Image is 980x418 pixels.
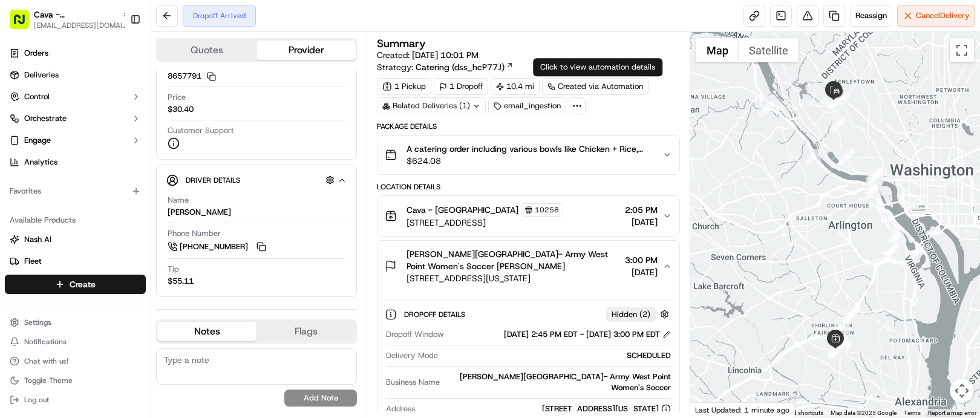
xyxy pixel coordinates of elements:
a: [PHONE_NUMBER] [168,240,268,253]
button: Driver Details [166,170,347,190]
span: Driver Details [186,175,240,185]
span: 10258 [535,205,559,215]
button: Quotes [157,41,256,60]
button: Flags [256,322,356,341]
span: [STREET_ADDRESS][US_STATE] [407,272,619,284]
span: $624.08 [407,155,652,167]
a: Powered byPylon [85,204,146,214]
span: A catering order including various bowls like Chicken + Rice, Harissa Avocado, Steak + Harissa, G... [407,143,652,155]
a: Open this area in Google Maps (opens a new window) [693,402,733,417]
div: 15 [805,149,821,165]
div: 1 Pickup [377,78,431,95]
span: Reassign [855,10,887,21]
span: [PERSON_NAME][GEOGRAPHIC_DATA]- Army West Point Women's Soccer [PERSON_NAME] [407,248,619,272]
span: Name [168,195,189,206]
button: Chat with us! [5,353,146,370]
div: 28 [828,342,844,358]
button: [EMAIL_ADDRESS][DOMAIN_NAME] [34,21,131,30]
span: Business Name [386,377,440,388]
span: Toggle Theme [24,376,73,385]
span: Hidden ( 2 ) [612,309,650,320]
span: [DATE] [625,216,658,228]
div: Strategy: [377,61,514,73]
div: 32 [866,181,882,197]
a: Deliveries [5,65,146,85]
span: Price [168,92,186,103]
div: [PERSON_NAME] [168,207,231,218]
div: 29 [829,342,844,358]
div: Location Details [377,182,679,192]
button: Fleet [5,252,146,271]
button: Map camera controls [950,379,974,403]
div: 💻 [102,177,112,186]
div: Available Products [5,211,146,230]
span: Log out [24,395,49,405]
div: 30 [834,318,850,334]
span: Deliveries [24,70,59,80]
span: Tip [168,264,179,275]
div: 16 [866,177,881,193]
div: 1 Dropoff [434,78,488,95]
span: 2:05 PM [625,204,658,216]
div: Package Details [377,122,679,131]
div: 33 [867,169,883,185]
span: [DATE] 10:01 PM [412,50,479,60]
button: Start new chat [206,119,220,134]
span: Pylon [120,205,146,214]
button: Provider [256,41,356,60]
a: Catering (dss_hcP77J) [416,61,514,73]
div: 43 [829,94,844,109]
span: Created: [377,49,479,61]
a: 💻API Documentation [97,171,199,192]
div: 38 [826,93,842,108]
div: Created via Automation [542,78,648,95]
div: 34 [868,167,884,183]
span: [PHONE_NUMBER] [180,241,248,252]
span: Nash AI [24,234,51,245]
div: [STREET_ADDRESS][US_STATE] [542,403,671,414]
button: Orchestrate [5,109,146,128]
span: Knowledge Base [24,175,93,188]
span: Orchestrate [24,113,67,124]
div: 31 [889,227,904,243]
button: Settings [5,314,146,331]
div: Start new chat [41,116,198,128]
button: [PERSON_NAME][GEOGRAPHIC_DATA]- Army West Point Women's Soccer [PERSON_NAME][STREET_ADDRESS][US_S... [377,241,679,292]
img: Google [693,402,733,417]
button: Toggle Theme [5,372,146,389]
button: Show satellite imagery [739,38,799,62]
span: Delivery Mode [386,350,438,361]
span: Create [70,278,96,290]
div: email_ingestion [488,97,566,114]
span: Dropoff Details [404,310,468,319]
div: [DATE] 2:45 PM EDT - [DATE] 3:00 PM EDT [504,329,671,340]
div: Related Deliveries (1) [377,97,486,114]
span: API Documentation [114,175,194,188]
span: Cava - [GEOGRAPHIC_DATA] [407,204,518,216]
div: 10.4 mi [491,78,540,95]
div: Favorites [5,181,146,201]
button: 8657791 [168,71,216,82]
span: Settings [24,318,51,327]
span: Cancel Delivery [916,10,970,21]
div: 17 [884,243,900,258]
div: 36 [831,116,846,132]
span: Cava - [GEOGRAPHIC_DATA] [34,8,117,21]
a: Report a map error [928,410,976,416]
button: Engage [5,131,146,150]
span: Phone Number [168,228,221,239]
span: Control [24,91,50,102]
span: Chat with us! [24,356,68,366]
a: 📗Knowledge Base [7,171,97,192]
span: Catering (dss_hcP77J) [416,61,505,73]
a: Orders [5,44,146,63]
span: Map data ©2025 Google [831,410,897,416]
button: Reassign [850,5,892,27]
img: 1736555255976-a54dd68f-1ca7-489b-9aae-adbdc363a1c4 [12,116,34,137]
button: Hidden (2) [606,307,672,322]
a: Terms (opens in new tab) [904,410,921,416]
span: Fleet [24,256,42,267]
button: Cava - [GEOGRAPHIC_DATA][EMAIL_ADDRESS][DOMAIN_NAME] [5,5,125,34]
button: CancelDelivery [897,5,975,27]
